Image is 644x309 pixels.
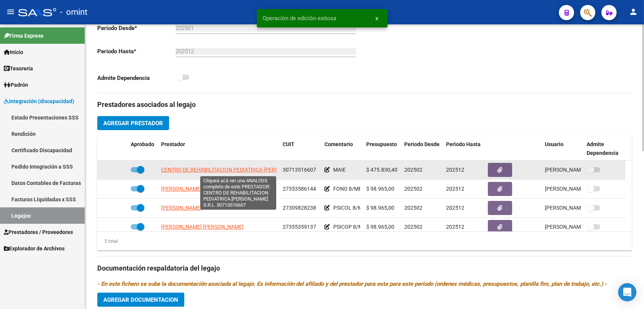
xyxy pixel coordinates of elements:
[366,167,397,173] span: $ 475.830,40
[545,186,604,192] span: [PERSON_NAME] [DATE]
[263,14,337,22] span: Operación de edición exitosa
[283,167,316,173] span: 30713516607
[443,136,485,161] datatable-header-cell: Periodo Hasta
[370,11,385,25] button: x
[404,167,422,173] span: 202502
[446,167,464,173] span: 202512
[97,24,176,32] p: Periodo Desde
[324,141,353,147] span: Comentario
[4,228,73,236] span: Prestadores / Proveedores
[545,141,563,147] span: Usuario
[128,136,158,161] datatable-header-cell: Aprobado
[161,141,185,147] span: Prestador
[283,141,294,147] span: CUIT
[97,99,632,110] h3: Prestadores asociados al legajo
[446,186,464,192] span: 202512
[4,32,43,40] span: Firma Express
[4,48,23,56] span: Inicio
[366,205,394,211] span: $ 98.965,00
[60,4,87,21] span: - omint
[283,205,316,211] span: 27309828238
[4,64,33,73] span: Tesorería
[629,7,638,16] mat-icon: person
[97,263,632,274] h3: Documentación respaldatoria del legajo
[321,136,363,161] datatable-header-cell: Comentario
[333,186,365,192] span: FONO 8/MES
[545,167,604,173] span: [PERSON_NAME] [DATE]
[584,136,625,161] datatable-header-cell: Admite Dependencia
[446,224,464,230] span: 202512
[542,136,584,161] datatable-header-cell: Usuario
[333,224,369,230] span: PSICOP 8/MES
[446,205,464,211] span: 202512
[280,136,321,161] datatable-header-cell: CUIT
[363,136,401,161] datatable-header-cell: Presupuesto
[4,97,74,105] span: Integración (discapacidad)
[6,7,15,16] mat-icon: menu
[103,296,178,303] span: Agregar Documentacion
[97,280,607,287] i: - En este fichero se sube la documentación asociada al legajo. Es información del afiliado y del ...
[131,141,154,147] span: Aprobado
[618,283,636,301] div: Open Intercom Messenger
[97,293,184,307] button: Agregar Documentacion
[283,186,316,192] span: 27353586144
[545,205,604,211] span: [PERSON_NAME] [DATE]
[158,136,280,161] datatable-header-cell: Prestador
[404,141,440,147] span: Periodo Desde
[366,186,394,192] span: $ 98.965,00
[404,186,422,192] span: 202502
[161,224,244,230] span: [PERSON_NAME] [PERSON_NAME]
[366,224,394,230] span: $ 98.965,00
[161,167,320,173] span: CENTRO DE REHABILITACION PEDIATRICA [PERSON_NAME] S.R.L.
[446,141,481,147] span: Periodo Hasta
[97,116,169,130] button: Agregar Prestador
[376,15,378,22] span: x
[161,205,202,211] span: [PERSON_NAME]
[404,205,422,211] span: 202502
[4,81,28,89] span: Padrón
[404,224,422,230] span: 202502
[283,224,316,230] span: 27355359137
[4,244,65,253] span: Explorador de Archivos
[97,237,118,245] div: 5 total
[333,167,346,173] span: MAIE
[587,141,619,156] span: Admite Dependencia
[545,224,604,230] span: [PERSON_NAME] [DATE]
[161,186,202,192] span: [PERSON_NAME]
[103,120,163,127] span: Agregar Prestador
[97,74,176,82] p: Admite Dependencia
[97,47,176,56] p: Periodo Hasta
[333,205,369,211] span: PSICOL 8/MES
[366,141,397,147] span: Presupuesto
[401,136,443,161] datatable-header-cell: Periodo Desde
